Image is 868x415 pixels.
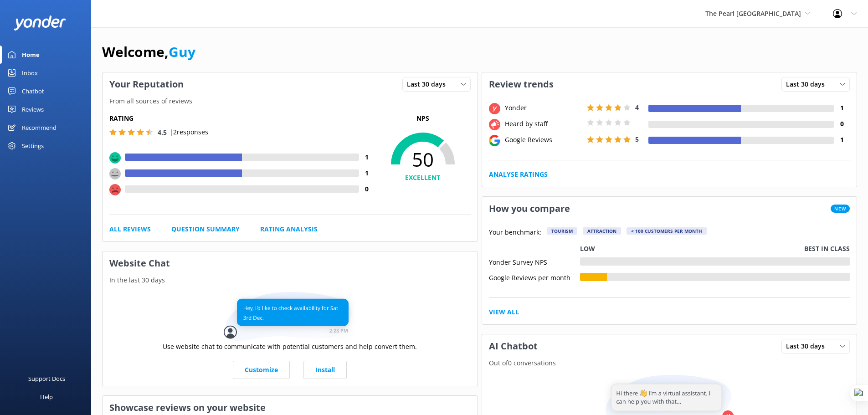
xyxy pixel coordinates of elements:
div: Chatbot [22,82,44,100]
p: In the last 30 days [103,275,478,285]
span: Last 30 days [786,341,830,351]
a: Rating Analysis [260,224,318,234]
h4: 0 [359,184,375,194]
h5: Rating [109,113,375,123]
img: conversation... [224,292,356,342]
a: Analyse Ratings [489,169,548,179]
span: Last 30 days [407,79,451,89]
div: Yonder [503,103,585,113]
p: Use website chat to communicate with potential customers and help convert them. [163,342,417,352]
div: Yonder Survey NPS [489,257,580,266]
h3: Review trends [482,72,560,96]
div: Home [22,46,40,64]
span: 50 [375,148,471,171]
a: Install [303,361,347,379]
div: Recommend [22,118,56,137]
a: Guy [169,42,195,61]
p: From all sources of reviews [103,96,478,106]
div: Attraction [583,227,621,235]
h4: EXCELLENT [375,173,471,183]
span: 5 [635,135,639,143]
div: Reviews [22,100,44,118]
h4: 1 [834,135,850,145]
h4: 1 [834,103,850,113]
a: Customize [233,361,290,379]
span: 4 [635,103,639,112]
p: NPS [375,113,471,123]
div: Settings [22,137,44,155]
p: Low [580,244,595,254]
span: 4.5 [158,128,167,137]
div: Help [40,388,53,406]
a: All Reviews [109,224,151,234]
div: Inbox [22,64,38,82]
div: Google Reviews per month [489,273,580,281]
h3: Your Reputation [103,72,190,96]
p: | 2 responses [169,127,208,137]
h3: AI Chatbot [482,334,544,358]
h4: 1 [359,168,375,178]
span: The Pearl [GEOGRAPHIC_DATA] [705,9,801,18]
div: Support Docs [28,369,65,388]
span: Last 30 days [786,79,830,89]
a: View All [489,307,519,317]
h4: 0 [834,119,850,129]
h4: 1 [359,152,375,162]
span: New [831,205,850,213]
div: < 100 customers per month [627,227,707,235]
a: Question Summary [171,224,240,234]
p: Out of 0 conversations [482,358,857,368]
img: yonder-white-logo.png [14,15,66,31]
p: Best in class [804,244,850,254]
div: Google Reviews [503,135,585,145]
h3: How you compare [482,197,577,220]
h3: Website Chat [103,251,478,275]
p: Your benchmark: [489,227,541,238]
h1: Welcome, [102,41,195,63]
div: Heard by staff [503,119,585,129]
div: Tourism [547,227,577,235]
